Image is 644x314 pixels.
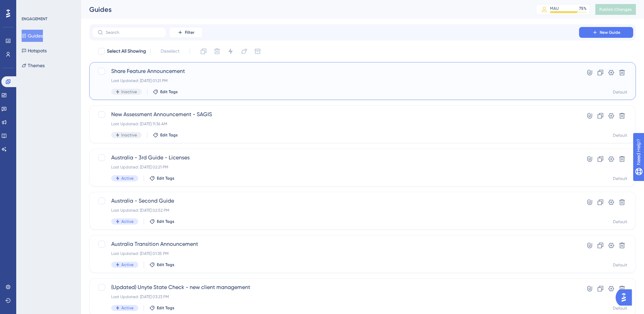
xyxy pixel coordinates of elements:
[111,197,560,205] span: Australia - Second Guide
[111,251,560,256] div: Last Updated: [DATE] 01:35 PM
[16,2,42,10] span: Need Help?
[154,45,186,57] button: Deselect
[185,30,194,35] span: Filter
[121,132,137,138] span: Inactive
[111,240,560,248] span: Australia Transition Announcement
[121,305,134,311] span: Active
[550,6,559,11] div: MAU
[157,305,174,311] span: Edit Tags
[107,47,146,55] span: Select All Showing
[613,262,627,268] div: Default
[579,27,633,38] button: New Guide
[111,154,560,162] span: Australia - 3rd Guide - Licenses
[160,89,178,95] span: Edit Tags
[22,30,43,42] button: Guides
[111,110,560,119] span: New Assessment Announcement - SAGIS
[616,287,636,308] iframe: UserGuiding AI Assistant Launcher
[600,30,620,35] span: New Guide
[111,283,560,291] span: (Updated) Unyte State Check - new client management
[599,7,632,12] span: Publish Changes
[595,4,636,15] button: Publish Changes
[160,132,178,138] span: Edit Tags
[111,164,560,170] div: Last Updated: [DATE] 02:21 PM
[22,59,45,72] button: Themes
[579,6,587,11] div: 75 %
[149,305,174,311] button: Edit Tags
[613,133,627,138] div: Default
[613,219,627,225] div: Default
[153,132,178,138] button: Edit Tags
[22,16,47,22] div: ENGAGEMENT
[89,5,519,14] div: Guides
[149,262,174,267] button: Edit Tags
[121,176,134,181] span: Active
[613,176,627,181] div: Default
[111,294,560,299] div: Last Updated: [DATE] 03:23 PM
[157,262,174,267] span: Edit Tags
[111,78,560,83] div: Last Updated: [DATE] 01:21 PM
[22,45,47,57] button: Hotspots
[613,306,627,311] div: Default
[613,89,627,95] div: Default
[121,219,134,224] span: Active
[111,121,560,127] div: Last Updated: [DATE] 11:36 AM
[149,176,174,181] button: Edit Tags
[121,262,134,267] span: Active
[157,176,174,181] span: Edit Tags
[121,89,137,95] span: Inactive
[157,219,174,224] span: Edit Tags
[111,208,560,213] div: Last Updated: [DATE] 02:52 PM
[149,219,174,224] button: Edit Tags
[111,67,560,75] span: Share Feature Announcement
[153,89,178,95] button: Edit Tags
[169,27,203,38] button: Filter
[106,30,161,35] input: Search
[161,47,180,55] span: Deselect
